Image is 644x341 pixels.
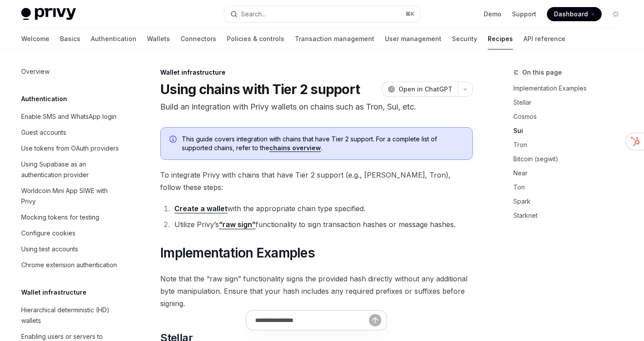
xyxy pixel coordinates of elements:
[513,180,630,194] a: Ton
[224,6,420,22] button: Search...⌘K
[14,156,127,183] a: Using Supabase as an authentication provider
[14,209,127,225] a: Mocking tokens for testing
[21,260,117,270] div: Chrome extension authentication
[609,7,623,21] button: Toggle dark mode
[21,186,122,207] div: Worldcoin Mini App SIWE with Privy
[21,305,122,326] div: Hierarchical deterministic (HD) wallets
[14,241,127,257] a: Using test accounts
[21,66,49,77] div: Overview
[160,245,315,261] span: Implementation Examples
[21,212,99,223] div: Mocking tokens for testing
[382,82,458,97] button: Open in ChatGPT
[513,166,630,180] a: Near
[513,194,630,208] a: Spark
[147,28,170,49] a: Wallets
[21,127,66,138] div: Guest accounts
[160,273,473,310] span: Note that the “raw sign” functionality signs the provided hash directly without any additional by...
[513,138,630,152] a: Tron
[14,183,127,209] a: Worldcoin Mini App SIWE with Privy
[160,68,473,77] div: Wallet infrastructure
[21,159,122,180] div: Using Supabase as an authentication provider
[160,81,360,97] h1: Using chains with Tier 2 support
[385,28,441,49] a: User management
[241,9,266,19] div: Search...
[484,10,501,19] a: Demo
[513,95,630,110] a: Stellar
[14,257,127,273] a: Chrome extension authentication
[295,28,374,49] a: Transaction management
[21,143,119,154] div: Use tokens from OAuth providers
[172,202,473,215] li: with the appropriate chain type specified.
[547,7,602,21] a: Dashboard
[91,28,136,49] a: Authentication
[21,94,67,104] h5: Authentication
[160,169,473,193] span: To integrate Privy with chains that have Tier 2 support (e.g., [PERSON_NAME], Tron), follow these...
[369,314,381,326] button: Send message
[21,28,49,49] a: Welcome
[21,8,76,20] img: light logo
[14,109,127,125] a: Enable SMS and WhatsApp login
[522,67,562,78] span: On this page
[21,244,78,254] div: Using test accounts
[14,140,127,156] a: Use tokens from OAuth providers
[160,101,473,113] p: Build an integration with Privy wallets on chains such as Tron, Sui, etc.
[452,28,477,49] a: Security
[269,144,321,152] a: chains overview
[399,85,452,94] span: Open in ChatGPT
[227,28,284,49] a: Policies & controls
[21,111,117,122] div: Enable SMS and WhatsApp login
[14,64,127,80] a: Overview
[174,204,227,213] a: Create a wallet
[513,152,630,166] a: Bitcoin (segwit)
[182,135,463,152] span: This guide covers integration with chains that have Tier 2 support. For a complete list of suppor...
[513,208,630,223] a: Starknet
[21,228,75,239] div: Configure cookies
[523,28,565,49] a: API reference
[60,28,80,49] a: Basics
[169,136,178,144] svg: Info
[512,10,536,19] a: Support
[172,218,473,231] li: Utilize Privy’s functionality to sign transaction hashes or message hashes.
[21,287,87,298] h5: Wallet infrastructure
[488,28,513,49] a: Recipes
[14,225,127,241] a: Configure cookies
[513,81,630,95] a: Implementation Examples
[219,220,256,229] a: “raw sign”
[181,28,216,49] a: Connectors
[554,10,588,19] span: Dashboard
[14,302,127,329] a: Hierarchical deterministic (HD) wallets
[14,125,127,140] a: Guest accounts
[405,11,414,18] span: ⌘ K
[513,124,630,138] a: Sui
[513,110,630,124] a: Cosmos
